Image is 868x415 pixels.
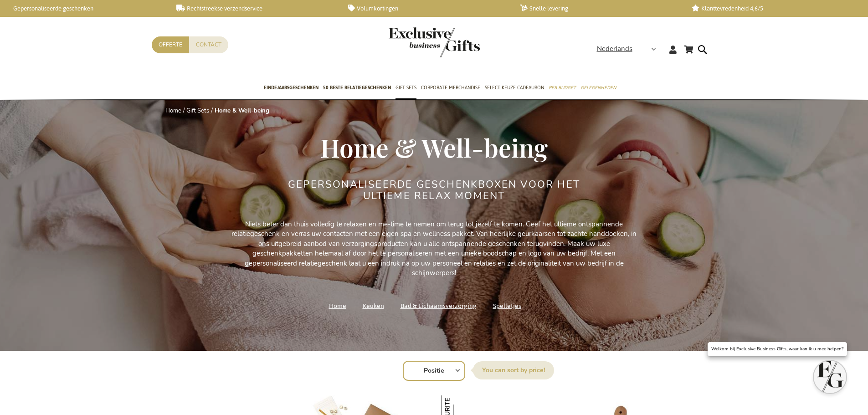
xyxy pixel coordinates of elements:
[597,44,662,54] div: Nederlands
[323,83,391,92] span: 50 beste relatiegeschenken
[329,300,346,312] a: Home
[215,107,269,115] strong: Home & Well-being
[549,83,576,92] span: Per Budget
[473,361,554,379] label: Sorteer op
[152,36,189,53] a: Offerte
[389,27,434,57] a: store logo
[580,83,616,92] span: Gelegenheden
[520,5,677,12] a: Snelle levering
[485,83,544,92] span: Select Keuze Cadeaubon
[395,83,416,92] span: Gift Sets
[5,5,162,12] a: Gepersonaliseerde geschenken
[176,5,334,12] a: Rechtstreekse verzendservice
[320,130,548,164] span: Home & Well-being
[363,300,384,312] a: Keuken
[264,83,318,92] span: Eindejaarsgeschenken
[165,107,181,115] a: Home
[401,300,477,312] a: Bad & Lichaamsverzorging
[229,220,639,278] p: Niets beter dan thuis volledig te relaxen en me-time te nemen om terug tot jezelf te komen. Geef ...
[189,36,228,53] a: Contact
[348,5,505,12] a: Volumkortingen
[421,83,480,92] span: Corporate Merchandise
[597,44,632,54] span: Nederlands
[186,107,209,115] a: Gift Sets
[692,5,849,12] a: Klanttevredenheid 4,6/5
[493,300,521,312] a: Spelletjes
[389,27,480,57] img: Exclusive Business gifts logo
[263,179,605,201] h2: Gepersonaliseerde geschenkboxen voor het ultieme relax moment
